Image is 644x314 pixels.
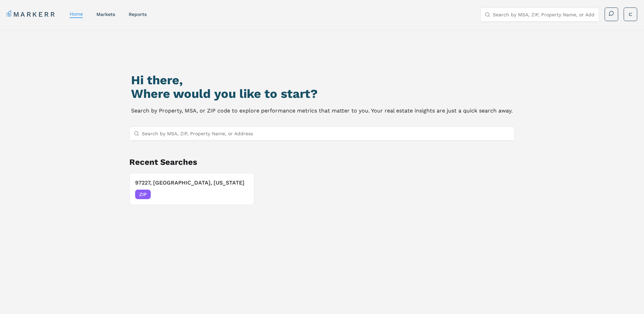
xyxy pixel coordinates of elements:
[131,87,513,101] h2: Where would you like to start?
[135,179,249,187] h3: 97227, [GEOGRAPHIC_DATA], [US_STATE]
[233,191,249,198] span: [DATE]
[129,157,515,168] h2: Recent Searches
[129,173,254,205] button: Remove 97227, Portland, Oregon97227, [GEOGRAPHIC_DATA], [US_STATE]ZIP[DATE]
[7,10,56,19] a: MARKERR
[142,127,511,140] input: Search by MSA, ZIP, Property Name, or Address
[131,106,513,116] p: Search by Property, MSA, or ZIP code to explore performance metrics that matter to you. Your real...
[135,190,151,199] span: ZIP
[624,7,637,21] button: C
[96,12,115,17] a: markets
[129,12,147,17] a: reports
[131,73,513,87] h1: Hi there,
[493,8,595,21] input: Search by MSA, ZIP, Property Name, or Address
[629,11,632,18] span: C
[70,11,83,17] a: home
